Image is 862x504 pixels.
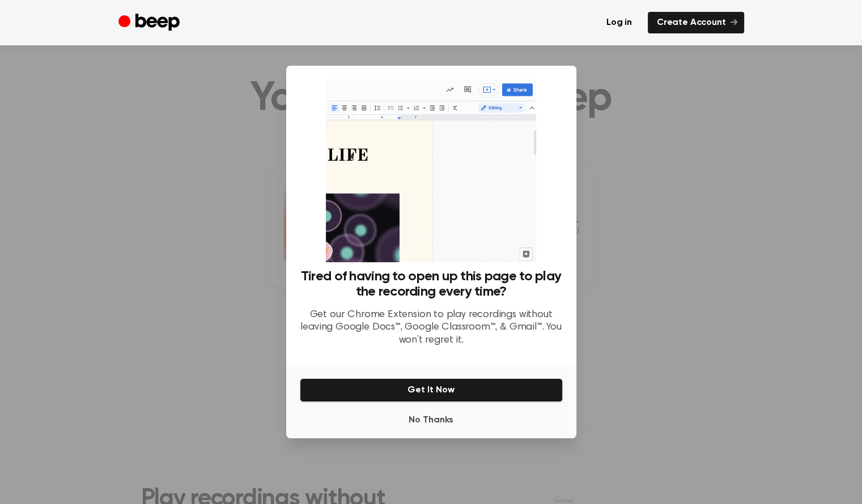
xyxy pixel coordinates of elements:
[300,378,563,402] button: Get It Now
[648,12,744,33] a: Create Account
[326,79,536,262] img: Beep extension in action
[300,269,563,300] h3: Tired of having to open up this page to play the recording every time?
[118,12,182,34] a: Beep
[300,309,563,347] p: Get our Chrome Extension to play recordings without leaving Google Docs™, Google Classroom™, & Gm...
[597,12,641,33] a: Log in
[300,409,563,432] button: No Thanks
